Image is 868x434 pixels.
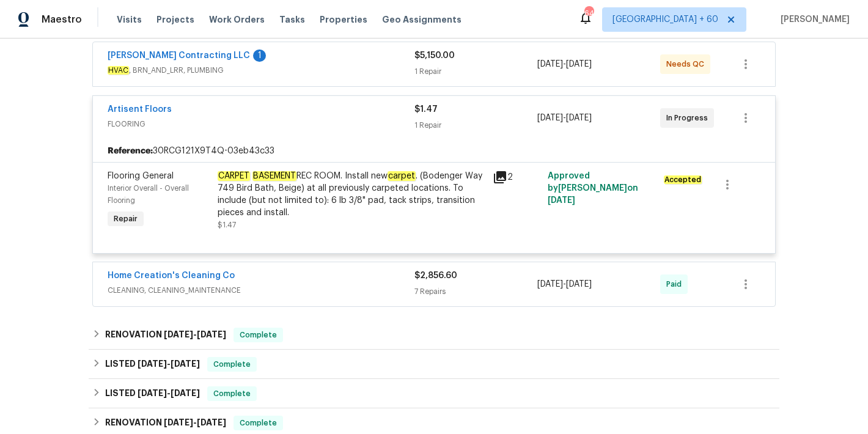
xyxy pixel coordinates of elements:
[164,330,193,339] span: [DATE]
[89,320,779,350] div: RENOVATION [DATE]-[DATE]Complete
[108,145,153,157] b: Reference:
[388,171,416,181] em: carpet
[208,358,256,370] span: Complete
[414,105,438,114] span: $1.47
[537,58,592,70] span: -
[279,15,305,24] span: Tasks
[414,271,457,280] span: $2,856.60
[566,114,592,122] span: [DATE]
[414,119,537,131] div: 1 Repair
[171,389,200,397] span: [DATE]
[548,172,638,205] span: Approved by [PERSON_NAME] on
[108,51,250,60] a: [PERSON_NAME] Contracting LLC
[664,175,702,184] em: Accepted
[209,13,265,26] span: Work Orders
[42,13,82,26] span: Maestro
[566,60,592,68] span: [DATE]
[537,280,563,289] span: [DATE]
[197,418,226,427] span: [DATE]
[164,418,193,427] span: [DATE]
[320,13,367,26] span: Properties
[414,51,455,60] span: $5,150.00
[218,171,250,181] em: CARPET
[108,284,414,296] span: CLEANING, CLEANING_MAINTENANCE
[138,359,167,368] span: [DATE]
[218,221,236,229] span: $1.47
[108,105,172,114] a: Artisent Floors
[108,64,414,76] span: , BRN_AND_LRR, PLUMBING
[138,389,200,397] span: -
[537,112,592,124] span: -
[208,388,256,400] span: Complete
[414,285,537,298] div: 7 Repairs
[89,350,779,379] div: LISTED [DATE]-[DATE]Complete
[108,118,414,130] span: FLOORING
[93,140,775,162] div: 30RCG121X9T4Q-03eb43c33
[105,357,200,372] h6: LISTED
[105,416,226,430] h6: RENOVATION
[197,330,226,339] span: [DATE]
[666,58,709,70] span: Needs QC
[537,114,563,122] span: [DATE]
[566,280,592,289] span: [DATE]
[138,389,167,397] span: [DATE]
[537,60,563,68] span: [DATE]
[235,329,282,341] span: Complete
[164,418,226,427] span: -
[537,278,592,290] span: -
[108,271,235,280] a: Home Creation's Cleaning Co
[89,379,779,408] div: LISTED [DATE]-[DATE]Complete
[666,278,686,290] span: Paid
[584,7,593,20] div: 643
[382,13,462,26] span: Geo Assignments
[612,13,718,26] span: [GEOGRAPHIC_DATA] + 60
[164,330,226,339] span: -
[493,170,540,185] div: 2
[252,171,296,181] em: BASEMENT
[156,13,194,26] span: Projects
[776,13,850,26] span: [PERSON_NAME]
[548,196,575,205] span: [DATE]
[117,13,142,26] span: Visits
[108,185,189,204] span: Interior Overall - Overall Flooring
[218,170,485,219] div: REC ROOM. Install new . (Bodenger Way 749 Bird Bath, Beige) at all previously carpeted locations....
[105,328,226,342] h6: RENOVATION
[109,213,142,225] span: Repair
[253,50,266,62] div: 1
[414,65,537,78] div: 1 Repair
[108,172,174,180] span: Flooring General
[138,359,200,368] span: -
[171,359,200,368] span: [DATE]
[105,386,200,401] h6: LISTED
[666,112,713,124] span: In Progress
[108,66,129,75] em: HVAC
[235,417,282,429] span: Complete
